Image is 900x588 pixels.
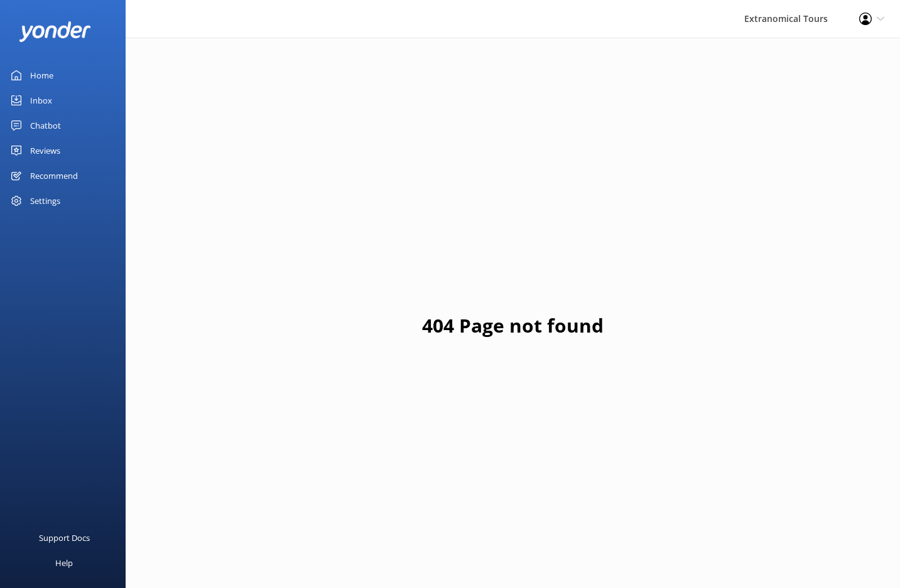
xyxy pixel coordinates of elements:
div: Home [30,63,53,88]
div: Support Docs [39,525,90,550]
div: Settings [30,188,60,213]
div: Recommend [30,163,78,188]
div: Help [55,550,73,575]
h1: 404 Page not found [422,311,604,341]
div: Chatbot [30,113,61,138]
div: Inbox [30,88,52,113]
img: yonder-white-logo.png [19,21,91,42]
div: Reviews [30,138,60,163]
